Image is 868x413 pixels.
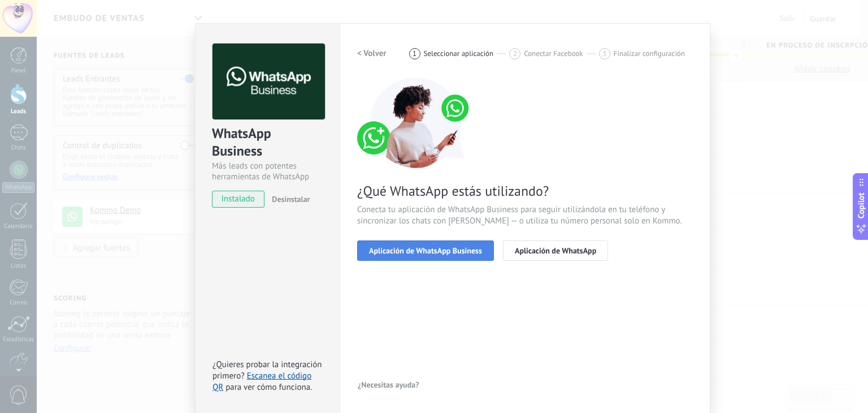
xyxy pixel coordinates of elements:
div: Más leads con potentes herramientas de WhatsApp [212,161,323,182]
button: Aplicación de WhatsApp Business [357,240,494,261]
span: Aplicación de WhatsApp Business [369,247,482,255]
span: Finalizar configuración [614,49,685,58]
span: Seleccionar aplicación [424,49,494,58]
span: Aplicación de WhatsApp [515,247,596,255]
a: Escanea el código QR [212,371,311,393]
button: Aplicación de WhatsApp [503,240,608,261]
span: para ver cómo funciona. [225,382,312,393]
span: Copilot [856,193,867,219]
img: connect number [357,78,476,168]
img: logo_main.png [212,44,325,120]
span: ¿Qué WhatsApp estás utilizando? [357,182,693,200]
span: 3 [602,49,606,58]
span: 1 [413,49,416,58]
span: ¿Quieres probar la integración primero? [212,359,322,381]
h2: < Volver [357,48,387,59]
span: Desinstalar [272,194,310,204]
div: WhatsApp Business [212,124,323,161]
button: Desinstalar [267,191,310,208]
button: ¿Necesitas ayuda? [357,376,420,393]
span: ¿Necesitas ayuda? [358,381,419,389]
span: Conecta tu aplicación de WhatsApp Business para seguir utilizándola en tu teléfono y sincronizar ... [357,204,693,227]
span: 2 [513,49,517,58]
span: Conectar Facebook [524,49,583,58]
button: < Volver [357,44,387,64]
span: instalado [212,191,264,208]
